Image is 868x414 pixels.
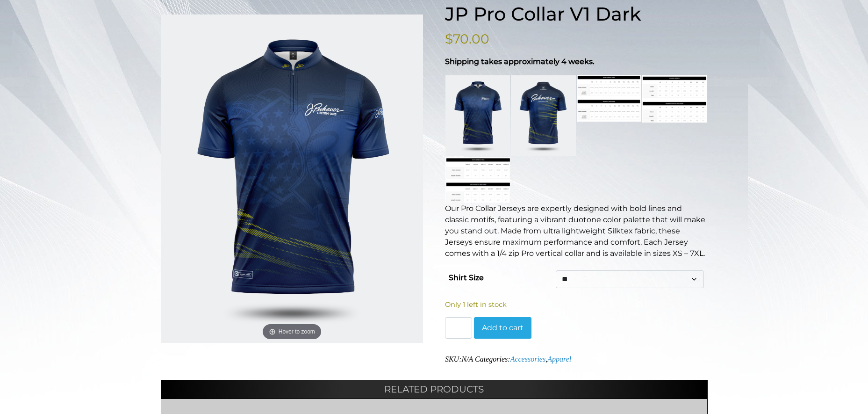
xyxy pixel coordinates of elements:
[445,299,708,310] p: Only 1 left in stock
[445,317,472,339] input: Product quantity
[445,31,453,47] span: $
[461,355,473,363] span: N/A
[161,15,423,343] a: V2.1 FHover to zoom
[547,355,571,363] a: Apparel
[445,57,595,66] strong: Shipping takes approximately 4 weeks.
[475,355,571,363] span: Categories: ,
[161,15,423,343] img: V2.1 F
[445,3,708,25] h1: JP Pro Collar V1 Dark
[449,270,484,285] label: Shirt Size
[510,355,546,363] a: Accessories
[161,380,708,399] h2: Related products
[445,203,708,259] p: Our Pro Collar Jerseys are expertly designed with bold lines and classic motifs, featuring a vibr...
[445,31,489,47] bdi: 70.00
[474,317,531,339] button: Add to cart
[445,355,473,363] span: SKU:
